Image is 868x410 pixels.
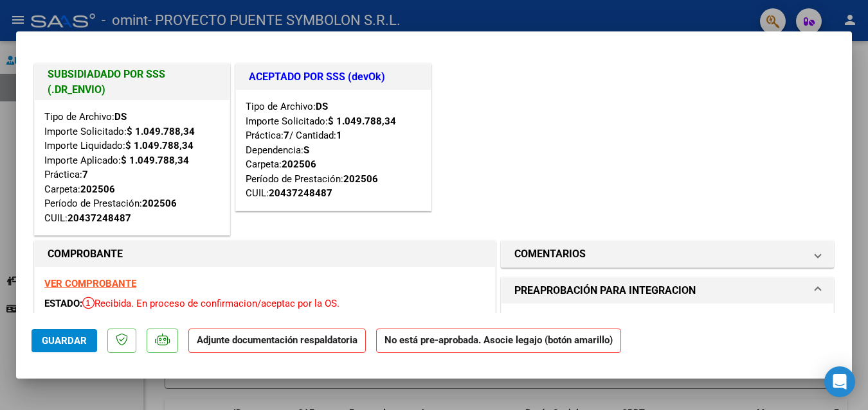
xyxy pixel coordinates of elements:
h1: ACEPTADO POR SSS (devOk) [249,69,418,85]
strong: 202506 [80,184,115,195]
h1: SUBSIDIADADO POR SSS (.DR_ENVIO) [48,67,217,98]
a: VER COMPROBANTE [44,278,136,289]
div: 20437248487 [68,211,131,226]
strong: DS [114,111,127,123]
span: ESTADO: [44,298,82,309]
strong: COMPROBANTE [48,248,123,260]
strong: 7 [284,130,289,141]
div: Tipo de Archivo: Importe Solicitado: Práctica: / Cantidad: Dependencia: Carpeta: Período de Prest... [246,99,421,201]
strong: DS [316,101,328,112]
div: PREAPROBACIÓN PARA INTEGRACION [502,303,833,357]
span: Guardar [42,335,87,346]
strong: 202506 [282,158,316,170]
div: 20437248487 [269,186,332,201]
mat-expansion-panel-header: PREAPROBACIÓN PARA INTEGRACION [502,278,833,303]
strong: 202506 [343,173,378,185]
strong: $ 1.049.788,34 [328,115,396,127]
div: Tipo de Archivo: Importe Solicitado: Importe Liquidado: Importe Aplicado: Práctica: Carpeta: Perí... [44,110,220,225]
mat-expansion-panel-header: COMENTARIOS [502,241,833,267]
strong: $ 1.049.788,34 [125,140,194,151]
h1: PREAPROBACIÓN PARA INTEGRACION [514,283,696,298]
div: Open Intercom Messenger [824,366,855,397]
strong: No está pre-aprobada. Asocie legajo (botón amarillo) [376,329,621,354]
strong: 7 [82,169,88,180]
strong: 202506 [142,198,177,209]
strong: Adjunte documentación respaldatoria [197,334,357,346]
strong: $ 1.049.788,34 [121,155,189,166]
strong: $ 1.049.788,34 [127,126,195,137]
strong: S [303,144,309,156]
h1: COMENTARIOS [514,246,586,262]
strong: 1 [336,130,342,141]
button: Guardar [32,329,97,352]
span: Recibida. En proceso de confirmacion/aceptac por la OS. [82,298,339,309]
